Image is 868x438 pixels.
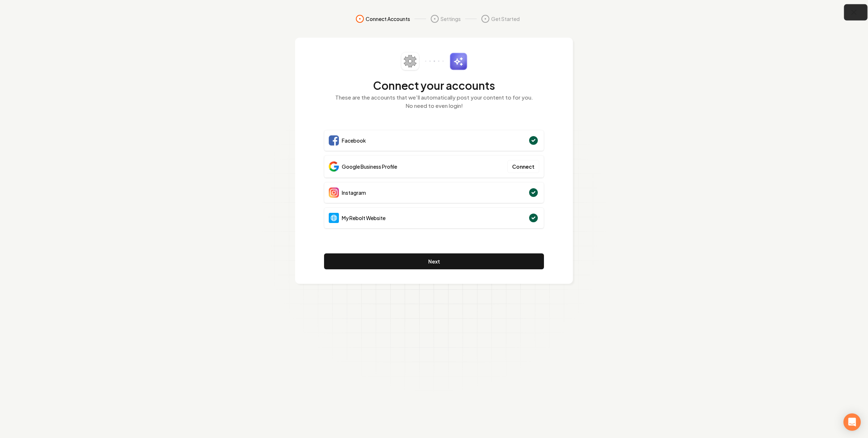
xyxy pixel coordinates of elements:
button: Connect [507,160,539,173]
span: Instagram [342,189,366,196]
img: sparkles.svg [450,52,467,70]
span: Get Started [491,15,520,22]
span: Connect Accounts [366,15,410,22]
span: My Rebolt Website [342,214,386,222]
img: connector-dots.svg [425,60,444,62]
button: Next [324,253,544,269]
span: Google Business Profile [342,163,397,170]
span: Settings [441,15,461,22]
img: Facebook [329,135,339,146]
h2: Connect your accounts [324,79,544,92]
span: Facebook [342,137,366,144]
img: Google [329,161,339,172]
img: Instagram [329,188,339,198]
img: Website [329,213,339,223]
div: Open Intercom Messenger [843,413,861,431]
p: These are the accounts that we'll automatically post your content to for you. No need to even login! [324,93,544,110]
